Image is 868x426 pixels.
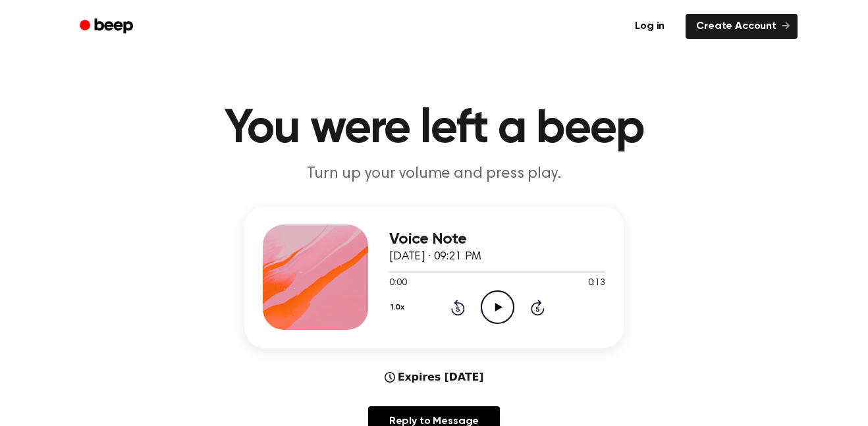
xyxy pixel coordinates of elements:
span: 0:00 [389,277,406,290]
h1: You were left a beep [97,105,771,153]
a: Log in [622,11,678,41]
a: Beep [70,14,145,40]
button: 1.0x [389,296,409,319]
div: Expires [DATE] [385,369,484,385]
a: Create Account [686,14,798,39]
span: 0:13 [588,277,605,290]
p: Turn up your volume and press play. [181,163,687,185]
h3: Voice Note [389,230,605,248]
span: [DATE] · 09:21 PM [389,251,481,263]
